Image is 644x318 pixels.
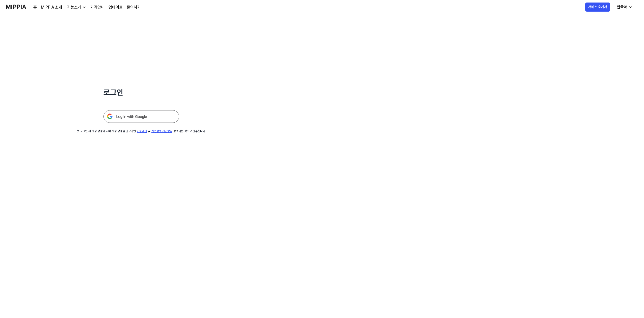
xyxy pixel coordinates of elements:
div: 한국어 [616,4,628,10]
a: 문의하기 [127,4,141,10]
h1: 로그인 [103,87,179,98]
button: 기능소개 [66,4,86,10]
a: 업데이트 [109,4,123,10]
img: 구글 로그인 버튼 [103,110,179,123]
a: 개인정보 취급방침 [151,129,172,133]
div: 기능소개 [66,4,82,10]
a: MIPPIA 소개 [41,4,62,10]
button: 한국어 [613,2,635,12]
div: 첫 로그인 시 계정 생성이 되며 계정 생성을 완료하면 및 동의하는 것으로 간주합니다. [77,129,206,133]
button: 서비스 소개서 [585,3,610,12]
img: down [82,5,86,9]
a: 가격안내 [90,4,104,10]
a: 이용약관 [137,129,147,133]
a: 홈 [33,4,37,10]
